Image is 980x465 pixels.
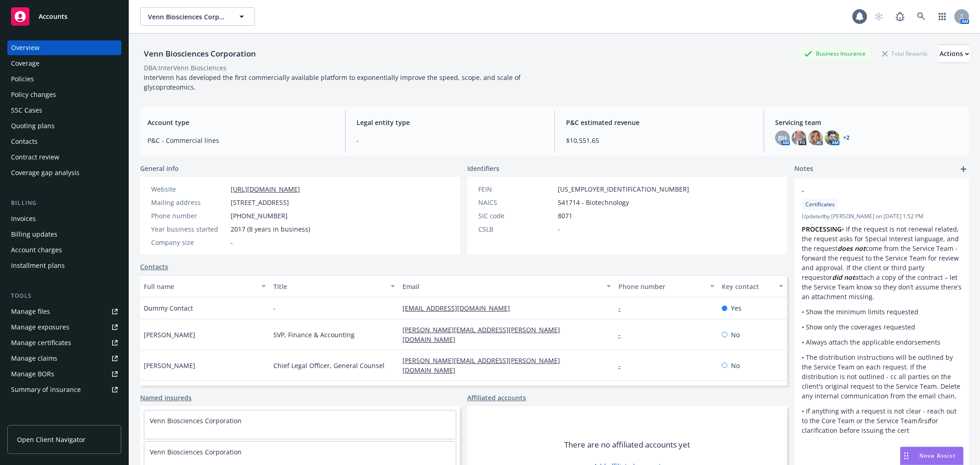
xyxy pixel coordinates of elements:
div: Venn Biosciences Corporation [140,48,260,60]
a: [URL][DOMAIN_NAME] [231,185,300,193]
a: [EMAIL_ADDRESS][DOMAIN_NAME] [402,304,517,312]
span: - [273,303,276,313]
a: Overview [7,40,121,55]
div: Phone number [151,211,227,221]
div: -CertificatesUpdatedby [PERSON_NAME] on [DATE] 1:52 PMPROCESSING• If the request is not renewal r... [794,178,969,442]
span: - [231,238,233,247]
span: Open Client Navigator [17,435,85,444]
button: Email [399,275,614,297]
div: Tools [7,291,121,301]
span: [STREET_ADDRESS] [231,198,289,207]
div: CSLB [478,224,554,234]
span: [PHONE_NUMBER] [231,211,288,221]
div: DBA: InterVenn Biosciences [144,63,227,73]
div: Installment plans [11,258,65,273]
span: Yes [731,303,742,313]
a: Billing updates [7,227,121,242]
span: $10,551.65 [566,136,753,145]
span: Identifiers [467,164,499,173]
a: Contract review [7,150,121,164]
div: Drag to move [901,447,912,465]
span: 2017 (8 years in business) [231,224,310,234]
span: P&C - Commercial lines [147,136,334,145]
span: BH [778,133,787,143]
span: Account type [147,118,334,127]
a: Contacts [140,262,168,272]
a: [PERSON_NAME][EMAIL_ADDRESS][PERSON_NAME][DOMAIN_NAME] [402,356,560,374]
span: 541714 - Biotechnology [558,198,629,207]
span: Servicing team [775,118,962,127]
div: Coverage gap analysis [11,165,79,180]
a: add [958,164,969,175]
a: - [618,304,628,312]
strong: PROCESSING [802,225,842,233]
div: Quoting plans [11,119,55,133]
a: Venn Biosciences Corporation [150,416,242,425]
div: Summary of insurance [11,382,81,397]
a: [PERSON_NAME][EMAIL_ADDRESS][PERSON_NAME][DOMAIN_NAME] [402,325,560,344]
span: Dummy Contact [144,303,193,313]
span: Chief Legal Officer, General Counsel [273,361,385,370]
p: • Always attach the applicable endorsements [802,337,962,347]
a: Report a Bug [891,7,909,26]
a: SSC Cases [7,103,121,118]
div: Contract review [11,150,59,164]
span: No [731,361,740,370]
div: Policy changes [11,87,56,102]
div: SIC code [478,211,554,221]
button: Nova Assist [900,447,963,465]
span: Legal entity type [357,118,543,127]
a: Coverage [7,56,121,71]
a: Manage exposures [7,320,121,335]
p: • The distribution instructions will be outlined by the Service Team on each request. If the dist... [802,352,962,401]
span: P&C estimated revenue [566,118,753,127]
div: Policies [11,72,34,86]
div: Manage certificates [11,335,71,350]
div: Billing [7,198,121,208]
span: Accounts [39,13,68,20]
a: Affiliated accounts [467,393,526,403]
img: photo [825,130,839,145]
div: Full name [144,282,256,291]
em: did not [832,273,855,282]
span: Certificates [805,200,835,209]
span: - [357,136,543,145]
a: Switch app [933,7,952,26]
span: Notes [794,164,813,175]
em: does not [838,244,866,253]
span: Venn Biosciences Corporation [148,12,227,22]
div: Manage files [11,304,50,319]
p: • If the request is not renewal related, the request asks for Special Interest language, and the ... [802,224,962,301]
a: - [618,330,628,339]
div: Contacts [11,134,38,149]
em: first [918,416,929,425]
button: Full name [140,275,270,297]
div: Invoices [11,211,36,226]
div: Account charges [11,243,62,257]
span: - [558,224,560,234]
div: Business Insurance [799,48,870,59]
p: • If anything with a request is not clear - reach out to the Core Team or the Service Team for cl... [802,406,962,435]
div: Coverage [11,56,40,71]
a: Manage files [7,304,121,319]
span: There are no affiliated accounts yet [564,439,690,450]
a: Coverage gap analysis [7,165,121,180]
div: Actions [940,45,969,62]
div: Phone number [618,282,704,291]
a: Search [912,7,930,26]
span: No [731,330,740,340]
div: Key contact [722,282,773,291]
div: Email [402,282,600,291]
a: Installment plans [7,258,121,273]
span: SVP, Finance & Accounting [273,330,355,340]
button: Actions [940,45,969,63]
div: FEIN [478,184,554,194]
span: General info [140,164,179,173]
div: Title [273,282,385,291]
p: • Show only the coverages requested [802,322,962,332]
a: Quoting plans [7,119,121,133]
a: Policies [7,72,121,86]
a: Venn Biosciences Corporation [150,448,242,456]
a: Summary of insurance [7,382,121,397]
